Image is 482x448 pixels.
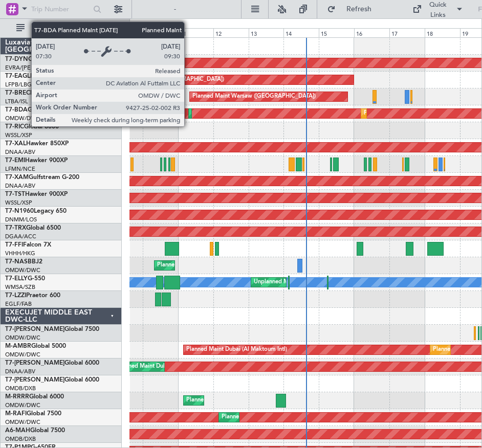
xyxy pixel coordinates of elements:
[5,191,68,197] a: T7-TSTHawker 900XP
[5,435,36,443] a: OMDB/DXB
[5,418,40,426] a: OMDW/DWC
[5,259,28,265] span: T7-NAS
[5,81,32,88] a: LFPB/LBG
[5,233,36,240] a: DGAA/ACC
[5,242,23,248] span: T7-FFI
[5,428,30,434] span: A6-MAH
[5,266,40,274] a: OMDW/DWC
[5,141,69,147] a: T7-XALHawker 850XP
[5,64,69,72] a: EVRA/[PERSON_NAME]
[143,28,178,37] div: 10
[186,342,287,357] div: Planned Maint Dubai (Al Maktoum Intl)
[132,20,149,29] div: [DATE]
[5,98,28,105] a: LTBA/ISL
[27,25,108,32] span: All Aircraft
[5,208,34,214] span: T7-N1960
[5,283,35,291] a: WMSA/SZB
[192,89,316,104] div: Planned Maint Warsaw ([GEOGRAPHIC_DATA])
[425,28,460,37] div: 18
[389,28,425,37] div: 17
[5,107,28,113] span: T7-BDA
[5,401,40,409] a: OMDW/DWC
[5,293,60,299] a: T7-LZZIPraetor 600
[222,410,322,425] div: Planned Maint Dubai (Al Maktoum Intl)
[5,411,61,417] a: M-RAFIGlobal 7500
[5,394,29,400] span: M-RRRR
[5,368,35,375] a: DNAA/ABV
[5,174,29,181] span: T7-XAM
[5,377,99,383] a: T7-[PERSON_NAME]Global 6000
[5,293,26,299] span: T7-LZZI
[319,28,354,37] div: 15
[11,20,111,36] button: All Aircraft
[5,411,27,417] span: M-RAFI
[31,2,90,17] input: Trip Number
[5,131,32,139] a: WSSL/XSP
[5,259,42,265] a: T7-NASBBJ2
[5,199,32,207] a: WSSL/XSP
[5,385,36,392] a: OMDB/DXB
[5,124,24,130] span: T7-RIC
[5,242,51,248] a: T7-FFIFalcon 7X
[5,107,62,113] a: T7-BDAGlobal 5000
[364,106,465,121] div: Planned Maint Dubai (Al Maktoum Intl)
[5,326,64,332] span: T7-[PERSON_NAME]
[5,73,30,79] span: T7-EAGL
[5,377,64,383] span: T7-[PERSON_NAME]
[5,208,67,214] a: T7-N1960Legacy 650
[354,28,389,37] div: 16
[5,360,99,366] a: T7-[PERSON_NAME]Global 6000
[5,300,32,308] a: EGLF/FAB
[5,250,35,257] a: VHHH/HKG
[5,165,35,173] a: LFMN/NCE
[5,141,26,147] span: T7-XAL
[5,56,28,62] span: T7-DYN
[5,276,28,282] span: T7-ELLY
[5,90,70,96] a: T7-BREChallenger 604
[5,182,35,190] a: DNAA/ABV
[213,28,249,37] div: 12
[5,115,40,122] a: OMDW/DWC
[5,216,37,223] a: DNMM/LOS
[5,148,35,156] a: DNAA/ABV
[5,351,40,359] a: OMDW/DWC
[5,394,64,400] a: M-RRRRGlobal 6000
[5,124,59,130] a: T7-RICGlobal 6000
[5,73,58,79] a: T7-EAGLFalcon 8X
[157,258,272,273] div: Planned Maint Abuja ([PERSON_NAME] Intl)
[186,393,250,408] div: Planned Maint Southend
[283,28,319,37] div: 14
[5,225,26,231] span: T7-TRX
[407,1,469,17] button: Quick Links
[5,225,61,231] a: T7-TRXGlobal 6500
[5,326,99,332] a: T7-[PERSON_NAME]Global 7500
[5,56,72,62] a: T7-DYNChallenger 604
[338,6,381,13] span: Refresh
[5,276,45,282] a: T7-ELLYG-550
[5,158,68,164] a: T7-EMIHawker 900XP
[5,360,64,366] span: T7-[PERSON_NAME]
[5,334,40,342] a: OMDW/DWC
[178,28,213,37] div: 11
[249,28,284,37] div: 13
[5,90,26,96] span: T7-BRE
[5,343,31,349] span: M-AMBR
[5,174,79,181] a: T7-XAMGulfstream G-200
[322,1,384,17] button: Refresh
[5,428,65,434] a: A6-MAHGlobal 7500
[93,72,224,87] div: Planned Maint [US_STATE] ([GEOGRAPHIC_DATA])
[5,158,25,164] span: T7-EMI
[5,343,66,349] a: M-AMBRGlobal 5000
[5,191,25,197] span: T7-TST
